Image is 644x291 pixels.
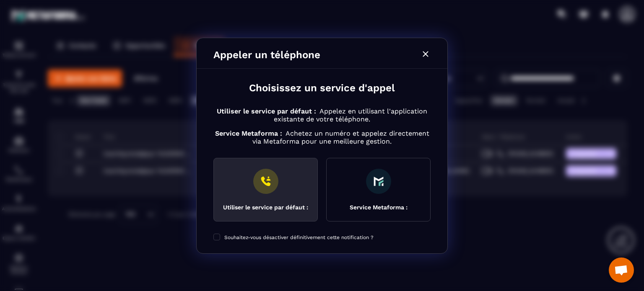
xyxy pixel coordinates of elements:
div: Ouvrir le chat [609,258,634,283]
img: Metaforma icon [374,176,384,186]
span: Achetez un numéro et appelez directement via Metaforma pour une meilleure gestion. [252,129,429,145]
div: Service Metaforma : [350,204,408,211]
span: Souhaitez-vous désactiver définitivement cette notification ? [224,234,374,240]
span: Service Metaforma : [215,129,282,137]
h2: Choisissez un service d'appel [213,81,431,95]
span: Appelez en utilisant l'application existante de votre téléphone. [274,107,427,123]
span: Utiliser le service par défaut : [217,107,316,115]
h4: Appeler un téléphone [213,49,320,61]
img: Phone icon [253,169,278,194]
div: Utiliser le service par défaut : [223,204,308,211]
